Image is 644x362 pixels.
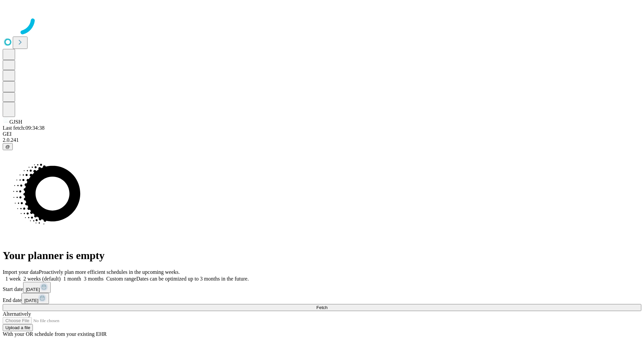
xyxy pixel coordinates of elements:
[316,305,327,310] span: Fetch
[5,276,21,282] span: 1 week
[26,287,40,292] span: [DATE]
[39,269,180,275] span: Proactively plan more efficient schedules in the upcoming weeks.
[3,331,107,337] span: With your OR schedule from your existing EHR
[3,304,641,311] button: Fetch
[5,144,10,149] span: @
[24,298,38,303] span: [DATE]
[3,282,641,293] div: Start date
[3,269,39,275] span: Import your data
[3,324,33,331] button: Upload a file
[3,311,31,317] span: Alternatively
[3,137,641,143] div: 2.0.241
[9,119,22,125] span: GJSH
[3,293,641,304] div: End date
[136,276,249,282] span: Dates can be optimized up to 3 months in the future.
[84,276,104,282] span: 3 months
[63,276,81,282] span: 1 month
[3,125,45,131] span: Last fetch: 09:34:38
[3,249,641,262] h1: Your planner is empty
[23,276,61,282] span: 2 weeks (default)
[3,131,641,137] div: GEI
[21,293,49,304] button: [DATE]
[106,276,136,282] span: Custom range
[3,143,13,150] button: @
[23,282,51,293] button: [DATE]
